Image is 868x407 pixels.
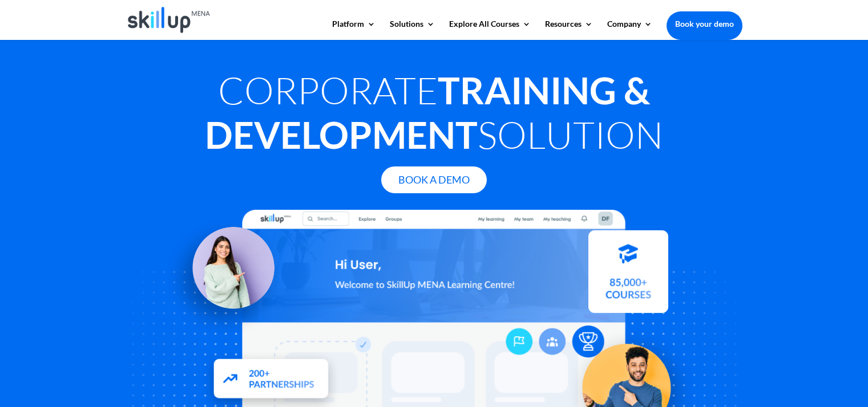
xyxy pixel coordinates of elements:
[126,68,742,162] h1: Corporate Solution
[545,20,593,39] a: Resources
[128,7,211,33] img: Skillup Mena
[588,235,668,318] img: Courses library - SkillUp MENA
[667,11,742,36] a: Book your demo
[381,166,487,193] a: Book A Demo
[205,68,650,157] strong: Training & Development
[449,20,531,39] a: Explore All Courses
[163,214,286,337] img: Learning Management Solution - SkillUp
[607,20,652,39] a: Company
[390,20,435,39] a: Solutions
[811,352,868,407] iframe: Chat Widget
[332,20,376,39] a: Platform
